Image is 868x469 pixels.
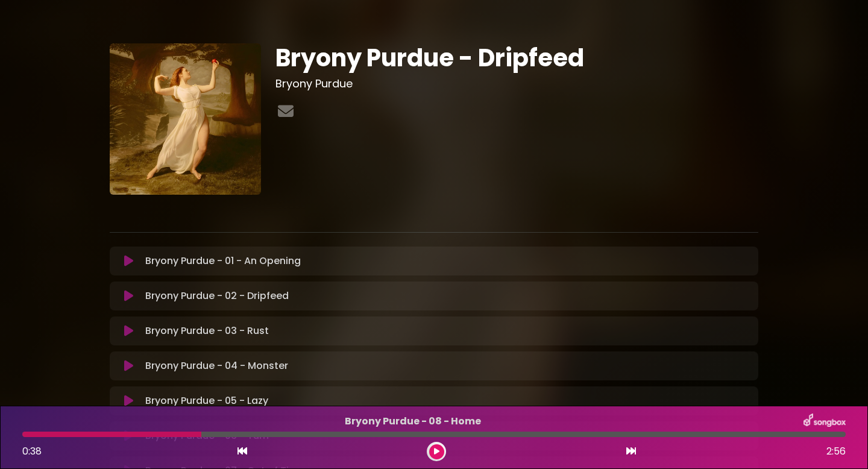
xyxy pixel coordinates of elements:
[145,324,751,338] p: Bryony Purdue - 03 - Rust
[275,77,758,90] h3: Bryony Purdue
[22,414,804,429] p: Bryony Purdue - 08 - Home
[22,444,42,458] span: 0:38
[145,359,751,373] p: Bryony Purdue - 04 - Monster
[145,394,751,408] p: Bryony Purdue - 05 - Lazy
[145,254,751,268] p: Bryony Purdue - 01 - An Opening
[145,289,751,303] p: Bryony Purdue - 02 - Dripfeed
[110,43,261,195] img: 8QkTBjIoQ3GLXpFIIqTA
[275,43,758,72] h1: Bryony Purdue - Dripfeed
[804,414,846,429] img: songbox-logo-white.png
[826,444,846,459] span: 2:56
